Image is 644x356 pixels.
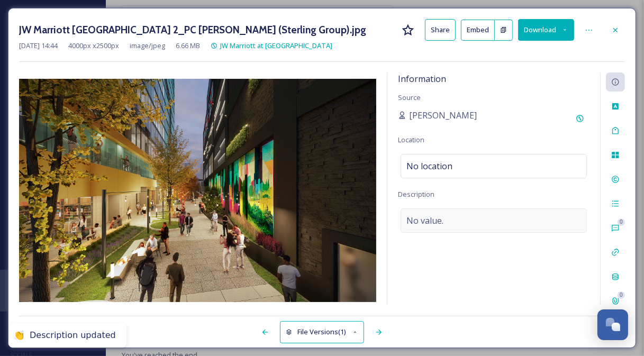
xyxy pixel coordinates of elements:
button: Download [518,19,574,41]
span: [PERSON_NAME] [409,109,477,122]
span: 6.66 MB [176,41,200,51]
span: Location [398,135,424,144]
button: Embed [461,20,495,41]
span: 4000 px x 2500 px [68,41,119,51]
span: Information [398,73,446,85]
span: Description [398,189,434,199]
span: image/jpeg [130,41,165,51]
button: Share [425,19,456,41]
button: Open Chat [597,309,628,340]
span: JW Marriott at [GEOGRAPHIC_DATA] [220,41,332,50]
span: Source [398,93,421,102]
button: File Versions(1) [280,321,365,343]
span: [DATE] 14:44 [19,41,58,51]
img: JW%20Marriott%20Detroit%20Water%20Square%202_PC%20Manny%20Torgow%20%28Sterling%20Group%29.jpg [19,79,376,302]
div: 0 [618,291,625,299]
span: No location [406,160,452,172]
div: 0 [618,218,625,226]
h3: JW Marriott [GEOGRAPHIC_DATA] 2_PC [PERSON_NAME] (Sterling Group).jpg [19,22,366,38]
div: 👏 [14,330,24,341]
span: No value. [406,214,443,227]
div: Description updated [30,330,116,341]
